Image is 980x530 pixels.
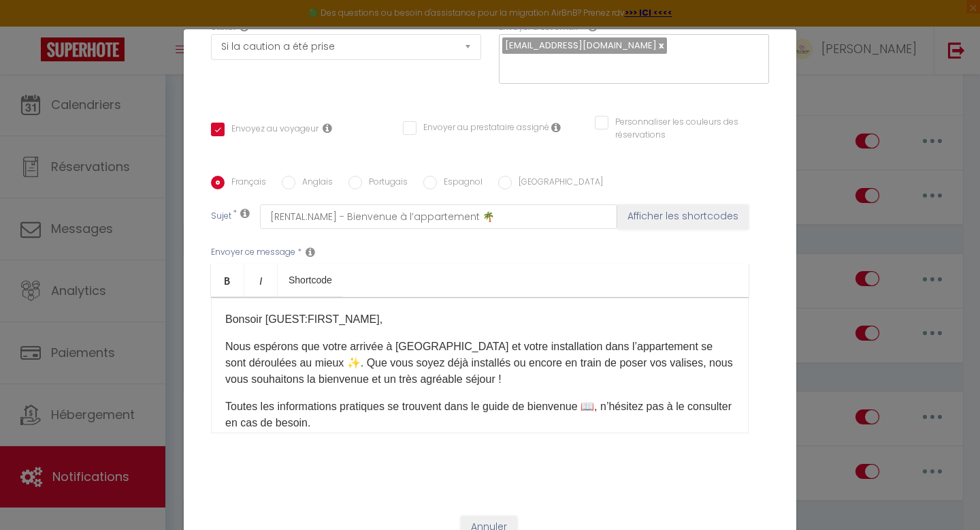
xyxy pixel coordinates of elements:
label: Français [225,176,266,191]
button: Afficher les shortcodes [617,204,749,229]
i: Envoyer au prestataire si il est assigné [551,122,561,133]
label: Espagnol [437,176,483,191]
label: Portugais [362,176,408,191]
a: Bold [211,264,244,296]
span: [EMAIL_ADDRESS][DOMAIN_NAME] [505,39,657,52]
p: Toutes les informations pratiques se trouvent dans le guide de bienvenue 📖, n’hésitez pas à le co... [225,399,734,431]
label: Anglais [295,176,333,191]
label: [GEOGRAPHIC_DATA] [512,176,603,191]
label: Sujet [211,210,231,224]
label: Envoyer ce message [211,246,295,259]
a: Italic [244,264,278,296]
p: Nous espérons que votre arrivée à [GEOGRAPHIC_DATA] et votre installation dans l’appartement se s... [225,339,734,388]
a: Shortcode [278,264,343,296]
i: Message [306,247,315,258]
p: Bonsoir [GUEST:FIRST_NAME], [225,311,734,328]
i: Envoyer au voyageur [323,123,332,134]
i: Subject [240,208,250,219]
